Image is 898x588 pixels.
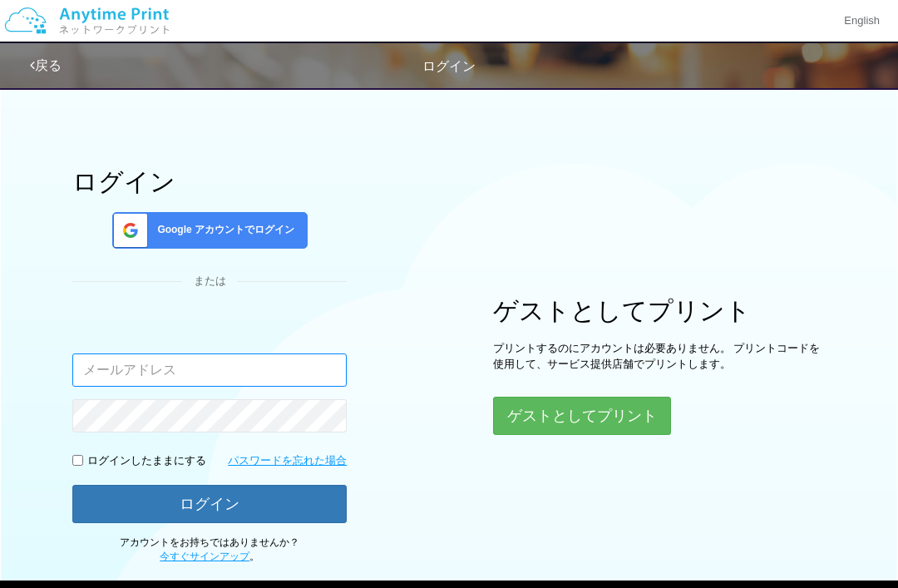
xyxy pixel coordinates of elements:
a: 戻る [30,58,62,72]
a: パスワードを忘れた場合 [228,453,347,469]
button: ログイン [72,485,347,523]
h1: ログイン [72,168,347,195]
span: ログイン [422,59,476,73]
input: メールアドレス [72,353,347,387]
a: 今すぐサインアップ [160,551,249,562]
p: プリントするのにアカウントは必要ありません。 プリントコードを使用して、サービス提供店舗でプリントします。 [493,341,826,372]
span: Google アカウントでログイン [150,223,294,237]
p: アカウントをお持ちではありませんか？ [72,536,347,564]
h1: ゲストとしてプリント [493,297,826,324]
div: または [72,274,347,289]
button: ゲストとしてプリント [493,397,671,435]
span: 。 [160,551,259,562]
p: ログインしたままにする [87,453,206,469]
